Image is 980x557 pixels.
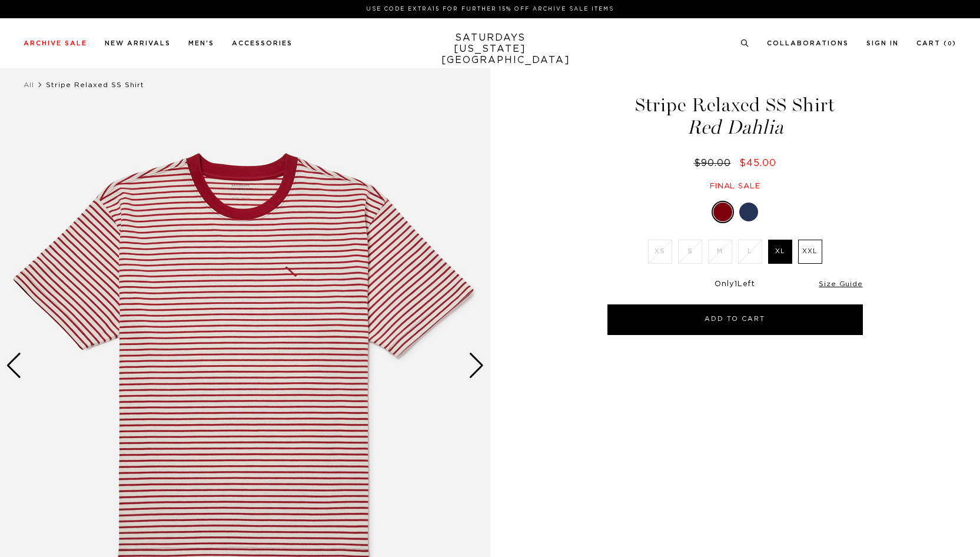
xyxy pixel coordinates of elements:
[469,353,484,379] div: Next slide
[948,41,952,47] small: 0
[188,40,214,47] a: Men's
[694,158,736,168] del: $90.00
[606,95,865,137] h1: Stripe Relaxed SS Shirt
[767,40,849,47] a: Collaborations
[24,40,87,47] a: Archive Sale
[105,40,171,47] a: New Arrivals
[28,5,952,14] p: Use Code EXTRA15 for Further 15% Off Archive Sale Items
[916,40,956,47] a: Cart (0)
[735,280,738,288] span: 1
[606,181,865,191] div: Final sale
[607,304,863,335] button: Add to Cart
[24,81,34,88] a: All
[606,118,865,137] span: Red Dahlia
[798,240,822,264] label: XXL
[739,158,776,168] span: $45.00
[6,353,22,379] div: Previous slide
[768,240,792,264] label: XL
[46,81,144,88] span: Stripe Relaxed SS Shirt
[866,40,899,47] a: Sign In
[607,280,863,290] div: Only Left
[819,280,862,287] a: Size Guide
[441,32,539,66] a: SATURDAYS[US_STATE][GEOGRAPHIC_DATA]
[232,40,293,47] a: Accessories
